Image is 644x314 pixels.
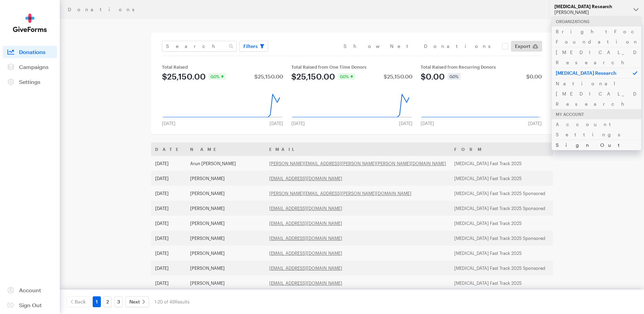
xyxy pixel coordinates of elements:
div: Organizations [552,16,641,27]
div: [DATE] [524,121,546,126]
div: [DATE] [417,121,438,126]
a: Settings [3,76,57,88]
a: Account Settings [552,119,641,140]
a: [PERSON_NAME][EMAIL_ADDRESS][PERSON_NAME][DOMAIN_NAME] [269,191,411,196]
div: $0.00 [526,74,542,79]
span: Sign Out [19,302,42,308]
span: Account [19,287,41,293]
div: Total Raised [162,64,283,70]
td: $350.00 [549,261,604,276]
div: My Account [552,109,641,119]
p: [MEDICAL_DATA] Research [552,68,641,78]
span: Campaigns [19,64,49,70]
a: [EMAIL_ADDRESS][DOMAIN_NAME] [269,176,342,181]
a: [EMAIL_ADDRESS][DOMAIN_NAME] [269,280,342,286]
td: [MEDICAL_DATA] Fast Track 2025 [450,276,549,291]
span: Next [129,298,140,306]
td: [DATE] [151,186,186,201]
div: [PERSON_NAME] [554,10,628,15]
td: $750.00 [549,276,604,291]
td: [DATE] [151,231,186,246]
a: 2 [104,296,112,307]
td: $350.00 [549,186,604,201]
th: Name [186,142,265,156]
div: $25,150.00 [384,74,412,79]
img: GiveForms [13,14,47,32]
td: [MEDICAL_DATA] Fast Track 2025 Sponsored [450,201,549,216]
td: [DATE] [151,261,186,276]
td: [DATE] [151,201,186,216]
td: [DATE] [151,216,186,231]
td: [MEDICAL_DATA] Fast Track 2025 Sponsored [450,261,549,276]
span: Results [175,299,189,304]
td: [MEDICAL_DATA] Fast Track 2025 Sponsored [450,231,549,246]
div: 1-20 of 49 [154,296,189,307]
span: Settings [19,78,40,85]
th: Amount [549,142,604,156]
button: Filters [239,41,268,52]
td: [DATE] [151,171,186,186]
td: [MEDICAL_DATA] Fast Track 2025 [450,156,549,171]
span: Export [515,42,530,50]
a: [PERSON_NAME][EMAIL_ADDRESS][PERSON_NAME][PERSON_NAME][DOMAIN_NAME] [269,161,446,166]
td: [PERSON_NAME] [186,186,265,201]
div: 0.0% [208,73,226,80]
div: 0.0% [338,73,355,80]
a: [EMAIL_ADDRESS][DOMAIN_NAME] [269,265,342,271]
input: Search Name & Email [162,41,237,52]
td: $750.00 [549,246,604,261]
a: BrightFocus Foundation [552,26,641,47]
a: Next [125,296,149,307]
td: [PERSON_NAME] [186,231,265,246]
div: $25,150.00 [162,72,206,81]
a: 3 [114,296,123,307]
td: $750.00 [549,156,604,171]
td: [PERSON_NAME] [186,201,265,216]
td: $350.00 [549,201,604,216]
a: [EMAIL_ADDRESS][DOMAIN_NAME] [269,206,342,211]
td: [PERSON_NAME] [186,246,265,261]
a: Sign Out [3,299,57,311]
td: [PERSON_NAME] [186,276,265,291]
div: [DATE] [158,121,180,126]
a: Export [511,41,542,52]
a: [EMAIL_ADDRESS][DOMAIN_NAME] [269,235,342,241]
td: [PERSON_NAME] [186,216,265,231]
th: Email [265,142,450,156]
td: Arun [PERSON_NAME] [186,156,265,171]
td: [PERSON_NAME] [186,171,265,186]
td: [MEDICAL_DATA] Fast Track 2025 Sponsored [450,186,549,201]
div: [MEDICAL_DATA] Research [554,4,628,10]
td: $750.00 [549,216,604,231]
a: Account [3,284,57,296]
span: Donations [19,49,45,55]
a: Sign Out [552,140,641,150]
div: Total Raised from Recurring Donors [421,64,542,70]
a: [EMAIL_ADDRESS][DOMAIN_NAME] [269,221,342,226]
td: $350.00 [549,231,604,246]
th: Form [450,142,549,156]
td: [PERSON_NAME] [186,261,265,276]
a: National [MEDICAL_DATA] Research [552,78,641,109]
a: [EMAIL_ADDRESS][DOMAIN_NAME] [269,250,342,256]
a: Donations [3,46,57,58]
td: [MEDICAL_DATA] Fast Track 2025 [450,246,549,261]
a: [MEDICAL_DATA] Research [552,47,641,68]
td: [MEDICAL_DATA] Fast Track 2025 [450,171,549,186]
td: [DATE] [151,246,186,261]
td: [DATE] [151,276,186,291]
td: [DATE] [151,156,186,171]
div: $0.00 [421,72,445,81]
td: [MEDICAL_DATA] Fast Track 2025 [450,216,549,231]
div: Total Raised from One Time Donors [291,64,412,70]
div: $25,150.00 [254,74,283,79]
div: [DATE] [395,121,417,126]
div: 0.0% [447,73,461,80]
td: $750.00 [549,171,604,186]
th: Date [151,142,186,156]
div: [DATE] [287,121,309,126]
a: Campaigns [3,61,57,73]
div: [DATE] [265,121,287,126]
div: $25,150.00 [291,72,335,81]
span: Filters [243,42,258,50]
